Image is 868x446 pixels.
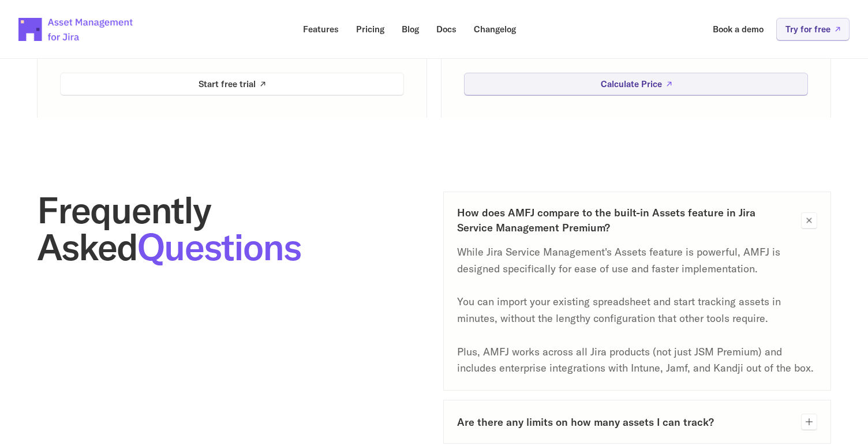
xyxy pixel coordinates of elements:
a: Book a demo [705,18,772,40]
a: Features [295,18,347,40]
h3: Are there any limits on how many assets I can track? [457,415,792,429]
h2: Frequently Asked [37,192,425,265]
p: Pricing [356,25,384,33]
p: Docs [436,25,457,33]
p: Calculate Price [601,79,662,88]
p: Start free trial [199,79,256,88]
a: Docs [428,18,465,40]
a: Calculate Price [464,72,808,95]
a: Blog [394,18,427,40]
a: Start free trial [60,72,404,95]
p: Try for free [785,25,830,33]
a: Try for free [776,18,850,40]
p: Changelog [474,25,516,33]
p: While Jira Service Management's Assets feature is powerful, AMFJ is designed specifically for eas... [457,244,817,377]
a: Changelog [466,18,524,40]
p: Features [303,25,339,33]
p: Blog [402,25,419,33]
h3: How does AMFJ compare to the built-in Assets feature in Jira Service Management Premium? [457,205,792,234]
p: Book a demo [713,25,764,33]
a: Pricing [348,18,392,40]
span: Questions [137,223,301,270]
